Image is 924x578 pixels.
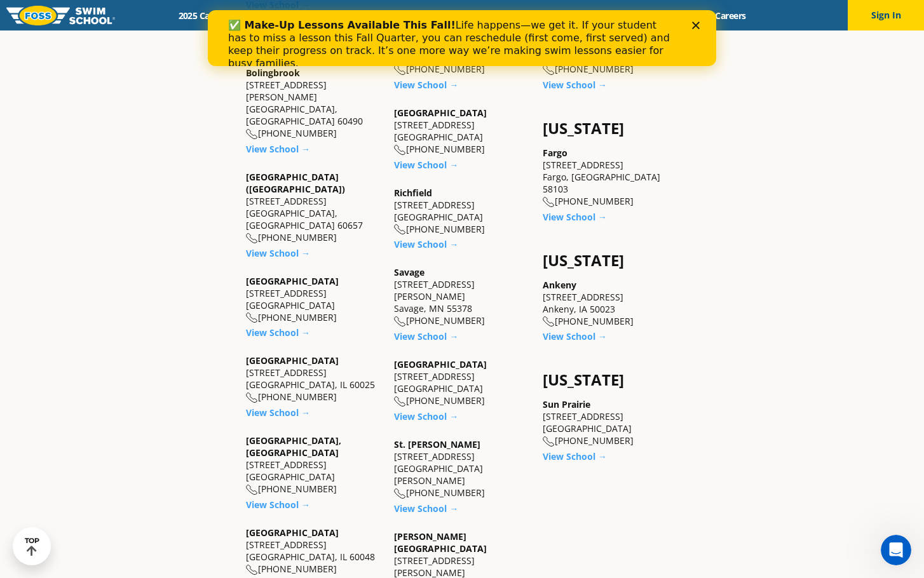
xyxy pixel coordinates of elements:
[543,330,607,342] a: View School →
[394,224,406,235] img: location-phone-o-icon.svg
[246,354,339,366] a: [GEOGRAPHIC_DATA]
[543,316,555,327] img: location-phone-o-icon.svg
[394,396,406,407] img: location-phone-o-icon.svg
[543,252,678,269] h4: [US_STATE]
[246,171,381,244] div: [STREET_ADDRESS] [GEOGRAPHIC_DATA], [GEOGRAPHIC_DATA] 60657 [PHONE_NUMBER]
[394,107,487,119] a: [GEOGRAPHIC_DATA]
[6,6,115,25] img: FOSS Swim School Logo
[394,159,458,171] a: View School →
[543,371,678,389] h4: [US_STATE]
[484,11,497,19] div: Close
[246,275,339,287] a: [GEOGRAPHIC_DATA]
[246,143,310,155] a: View School →
[246,313,258,323] img: location-phone-o-icon.svg
[543,147,567,159] a: Fargo
[208,10,716,66] iframe: Intercom live chat banner
[543,147,678,208] div: [STREET_ADDRESS] Fargo, [GEOGRAPHIC_DATA] 58103 [PHONE_NUMBER]
[246,527,339,539] a: [GEOGRAPHIC_DATA]
[20,9,248,21] b: ✅ Make-Up Lessons Available This Fall!
[394,438,480,450] a: St. [PERSON_NAME]
[246,434,341,459] a: [GEOGRAPHIC_DATA], [GEOGRAPHIC_DATA]
[543,211,607,223] a: View School →
[246,393,258,403] img: location-phone-o-icon.svg
[394,266,425,278] a: Savage
[543,119,678,137] h4: [US_STATE]
[246,407,310,419] a: View School →
[664,10,704,22] a: Blog
[25,537,39,556] div: TOP
[543,398,590,410] a: Sun Prairie
[246,326,310,339] a: View School →
[394,530,487,554] a: [PERSON_NAME][GEOGRAPHIC_DATA]
[543,279,576,291] a: Ankeny
[246,499,310,511] a: View School →
[394,79,458,91] a: View School →
[394,502,458,514] a: View School →
[394,316,406,327] img: location-phone-o-icon.svg
[246,485,258,495] img: location-phone-o-icon.svg
[543,279,678,328] div: [STREET_ADDRESS] Ankeny, IA 50023 [PHONE_NUMBER]
[246,354,381,403] div: [STREET_ADDRESS] [GEOGRAPHIC_DATA], IL 60025 [PHONE_NUMBER]
[246,67,381,140] div: [STREET_ADDRESS][PERSON_NAME] [GEOGRAPHIC_DATA], [GEOGRAPHIC_DATA] 60490 [PHONE_NUMBER]
[246,434,381,495] div: [STREET_ADDRESS] [GEOGRAPHIC_DATA] [PHONE_NUMBER]
[246,67,300,79] a: Bolingbrook
[881,535,911,565] iframe: Intercom live chat
[543,79,607,91] a: View School →
[247,10,300,22] a: Schools
[394,330,458,342] a: View School →
[246,527,381,575] div: [STREET_ADDRESS] [GEOGRAPHIC_DATA], IL 60048 [PHONE_NUMBER]
[20,9,468,60] div: Life happens—we get it. If your student has to miss a lesson this Fall Quarter, you can reschedul...
[394,187,432,199] a: Richfield
[394,358,529,407] div: [STREET_ADDRESS] [GEOGRAPHIC_DATA] [PHONE_NUMBER]
[394,238,458,250] a: View School →
[529,10,664,22] a: Swim Like [PERSON_NAME]
[394,410,458,422] a: View School →
[394,65,406,76] img: location-phone-o-icon.svg
[394,107,529,156] div: [STREET_ADDRESS] [GEOGRAPHIC_DATA] [PHONE_NUMBER]
[394,488,406,499] img: location-phone-o-icon.svg
[300,10,411,22] a: Swim Path® Program
[543,65,555,76] img: location-phone-o-icon.svg
[394,145,406,156] img: location-phone-o-icon.svg
[704,10,757,22] a: Careers
[246,247,310,259] a: View School →
[246,275,381,324] div: [STREET_ADDRESS] [GEOGRAPHIC_DATA] [PHONE_NUMBER]
[246,129,258,140] img: location-phone-o-icon.svg
[246,233,258,244] img: location-phone-o-icon.svg
[543,197,555,208] img: location-phone-o-icon.svg
[246,565,258,575] img: location-phone-o-icon.svg
[543,398,678,447] div: [STREET_ADDRESS] [GEOGRAPHIC_DATA] [PHONE_NUMBER]
[412,10,530,22] a: About [PERSON_NAME]
[167,10,247,22] a: 2025 Calendar
[394,187,529,236] div: [STREET_ADDRESS] [GEOGRAPHIC_DATA] [PHONE_NUMBER]
[246,171,345,195] a: [GEOGRAPHIC_DATA] ([GEOGRAPHIC_DATA])
[543,450,607,462] a: View School →
[394,438,529,499] div: [STREET_ADDRESS] [GEOGRAPHIC_DATA][PERSON_NAME] [PHONE_NUMBER]
[394,358,487,370] a: [GEOGRAPHIC_DATA]
[543,436,555,447] img: location-phone-o-icon.svg
[394,266,529,327] div: [STREET_ADDRESS][PERSON_NAME] Savage, MN 55378 [PHONE_NUMBER]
